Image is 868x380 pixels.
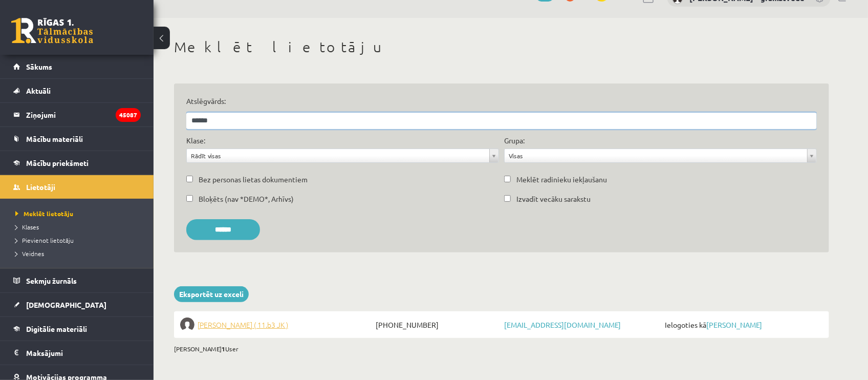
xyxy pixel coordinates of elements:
a: [EMAIL_ADDRESS][DOMAIN_NAME] [504,320,621,329]
a: Sekmju žurnāls [13,269,141,292]
a: Mācību priekšmeti [13,151,141,175]
a: Maksājumi [13,341,141,365]
span: Mācību materiāli [26,134,83,143]
span: Aktuāli [26,86,51,95]
a: Veidnes [15,249,143,258]
a: Pievienot lietotāju [15,236,143,245]
span: Rādīt visas [191,149,485,162]
label: Izvadīt vecāku sarakstu [516,194,591,204]
span: [DEMOGRAPHIC_DATA] [26,300,106,309]
legend: Maksājumi [26,341,141,365]
a: [PERSON_NAME] ( 11.b3 JK ) [180,318,373,332]
a: Rādīt visas [187,149,498,162]
label: Grupa: [504,135,525,146]
div: [PERSON_NAME] User [174,344,829,353]
span: Sekmju žurnāls [26,276,77,285]
a: Meklēt lietotāju [15,209,143,218]
a: [DEMOGRAPHIC_DATA] [13,293,141,316]
label: Bloķēts (nav *DEMO*, Arhīvs) [199,194,294,204]
span: Klases [15,223,39,231]
a: Sākums [13,55,141,78]
i: 45087 [116,108,141,122]
a: Ziņojumi45087 [13,103,141,126]
span: Ielogoties kā [662,318,823,332]
a: Visas [505,149,816,162]
span: Lietotāji [26,182,55,192]
span: Sākums [26,62,52,71]
span: Veidnes [15,249,44,258]
span: Digitālie materiāli [26,324,87,333]
a: [PERSON_NAME] [706,320,762,329]
label: Atslēgvārds: [186,96,817,107]
span: Visas [509,149,803,162]
b: 1 [222,345,225,353]
legend: Ziņojumi [26,103,141,126]
a: Lietotāji [13,175,141,199]
img: Aurēlija Reinfelde [180,318,194,332]
span: [PHONE_NUMBER] [373,318,502,332]
span: Mācību priekšmeti [26,158,89,167]
a: Rīgas 1. Tālmācības vidusskola [11,18,93,44]
span: [PERSON_NAME] ( 11.b3 JK ) [198,318,288,332]
label: Klase: [186,135,205,146]
span: Pievienot lietotāju [15,236,74,244]
a: Aktuāli [13,79,141,102]
a: Klases [15,222,143,231]
label: Meklēt radinieku iekļaušanu [516,174,607,185]
a: Digitālie materiāli [13,317,141,341]
h1: Meklēt lietotāju [174,38,829,56]
span: Meklēt lietotāju [15,209,73,218]
a: Eksportēt uz exceli [174,286,249,302]
a: Mācību materiāli [13,127,141,151]
label: Bez personas lietas dokumentiem [199,174,308,185]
